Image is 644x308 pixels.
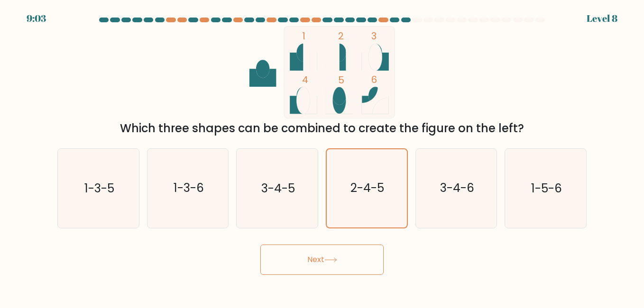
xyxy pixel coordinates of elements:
[440,180,474,197] text: 3-4-6
[371,73,377,86] tspan: 6
[63,120,581,137] div: Which three shapes can be combined to create the figure on the left?
[371,29,377,43] tspan: 3
[84,180,114,197] text: 1-3-5
[338,29,344,43] tspan: 2
[350,180,384,197] text: 2-4-5
[302,29,305,43] tspan: 1
[174,180,204,197] text: 1-3-6
[27,11,46,26] div: 9:03
[587,11,617,26] div: Level 8
[261,180,295,197] text: 3-4-5
[338,73,344,87] tspan: 5
[260,245,384,275] button: Next
[531,180,562,197] text: 1-5-6
[302,73,308,86] tspan: 4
